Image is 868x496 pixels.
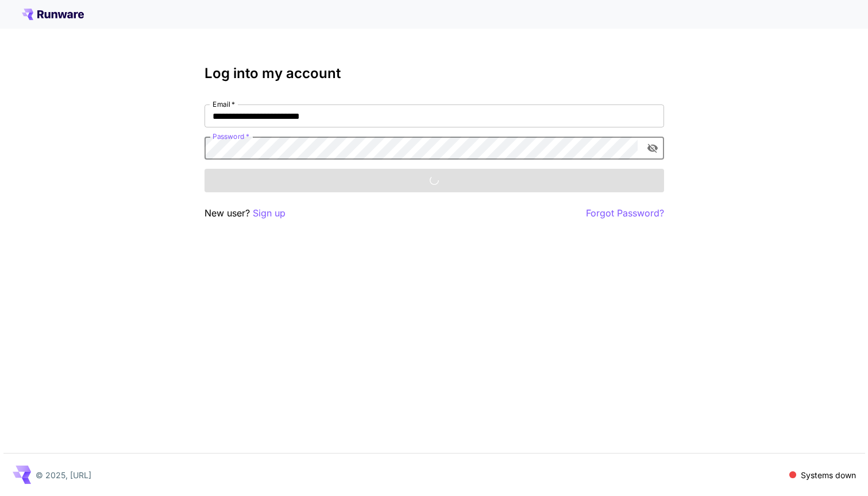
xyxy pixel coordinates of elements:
h3: Log into my account [205,65,664,82]
label: Email [213,99,235,109]
label: Password [213,131,249,141]
button: toggle password visibility [642,138,663,158]
button: Sign up [253,206,286,220]
p: © 2025, [URL] [36,469,91,481]
button: Forgot Password? [586,206,664,220]
p: Systems down [801,469,856,481]
p: New user? [205,206,286,220]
